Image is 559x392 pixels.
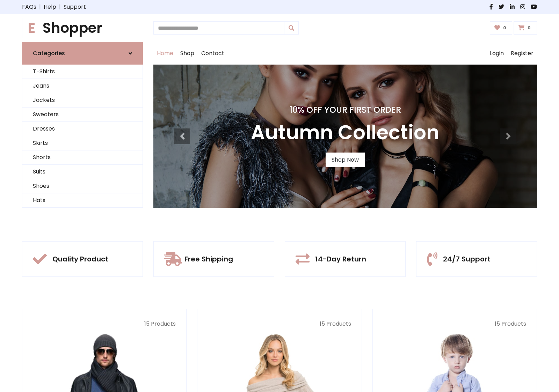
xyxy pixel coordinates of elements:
h3: Autumn Collection [251,121,440,144]
a: Jackets [22,93,143,108]
p: 15 Products [383,320,526,328]
a: Contact [198,42,228,65]
h5: 24/7 Support [443,255,491,263]
a: Shop Now [326,153,365,167]
a: Suits [22,165,143,179]
span: E [22,18,41,38]
span: | [56,3,64,11]
a: Shop [177,42,198,65]
span: 0 [501,25,508,31]
a: Hats [22,193,143,208]
a: Categories [22,42,143,65]
a: 0 [514,21,537,35]
a: Sweaters [22,108,143,122]
a: Help [44,3,56,11]
p: 15 Products [33,320,176,328]
h1: Shopper [22,20,143,36]
a: Jeans [22,79,143,93]
span: 0 [526,25,532,31]
a: Skirts [22,136,143,150]
a: 0 [490,21,513,35]
p: 15 Products [208,320,351,328]
a: Support [64,3,86,11]
h5: Free Shipping [184,255,233,263]
a: EShopper [22,20,143,36]
h6: Categories [33,50,65,57]
h4: 10% Off Your First Order [251,105,440,115]
h5: 14-Day Return [315,255,366,263]
h5: Quality Product [52,255,108,263]
a: Register [507,42,537,65]
a: Shorts [22,150,143,165]
a: T-Shirts [22,65,143,79]
a: Home [153,42,177,65]
a: Shoes [22,179,143,193]
a: Dresses [22,122,143,136]
span: | [36,3,44,11]
a: FAQs [22,3,36,11]
a: Login [486,42,507,65]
